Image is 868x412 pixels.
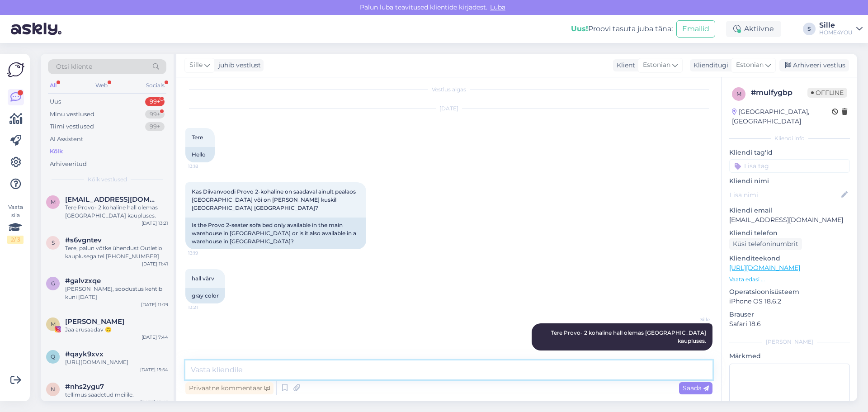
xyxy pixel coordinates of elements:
p: Safari 18.6 [729,319,850,329]
div: Hello [185,147,215,162]
div: Aktiivne [726,21,781,37]
span: Estonian [643,60,670,70]
div: [GEOGRAPHIC_DATA], [GEOGRAPHIC_DATA] [732,107,832,126]
div: Tere, palun võtke ühendust Outletio kauplusega tel [PHONE_NUMBER] [65,244,168,260]
div: Is the Provo 2-seater sofa bed only available in the main warehouse in [GEOGRAPHIC_DATA] or is it... [185,218,366,249]
span: g [51,280,55,287]
div: S [803,23,816,35]
div: Kõik [50,147,63,156]
span: s [52,239,55,246]
div: Proovi tasuta juba täna: [571,24,673,34]
p: Märkmed [729,351,850,361]
p: Brauser [729,310,850,319]
p: Kliendi nimi [729,176,850,186]
div: [DATE] 13:21 [142,220,168,227]
div: 99+ [145,122,165,131]
div: Kliendi info [729,134,850,142]
span: merilynmartinson9@gmail.com [65,195,159,204]
p: Kliendi email [729,206,850,215]
div: [DATE] 15:54 [140,366,168,373]
span: Tere [192,134,203,141]
div: [DATE] [185,104,712,113]
a: [URL][DOMAIN_NAME] [729,264,800,272]
div: Klienditugi [690,61,728,70]
span: #qayk9xvx [65,350,104,358]
div: [DATE] 15:49 [140,399,168,406]
span: Estonian [736,60,764,70]
div: Vaata siia [7,203,24,244]
div: Arhiveeri vestlus [779,59,849,71]
span: m [736,90,741,97]
div: Privaatne kommentaar [185,382,274,394]
span: Sille [189,60,203,70]
div: 99+ [145,110,165,119]
span: 13:21 [188,304,222,311]
div: [PERSON_NAME], soodustus kehtib kuni [DATE] [65,285,168,301]
span: Offline [807,88,847,98]
p: Kliendi telefon [729,228,850,238]
div: Uus [50,97,61,106]
div: Tiimi vestlused [50,122,94,131]
span: Mari Klst [65,317,124,326]
span: 13:19 [188,250,222,256]
input: Lisa tag [729,159,850,173]
div: Web [94,80,109,91]
div: Jaa arusaadav 🙃 [65,326,168,334]
div: Tere Provo- 2 kohaline hall olemas [GEOGRAPHIC_DATA] kaupluses. [65,204,168,220]
span: Luba [487,3,508,11]
a: SilleHOME4YOU [819,22,863,36]
span: Otsi kliente [56,62,92,71]
p: iPhone OS 18.6.2 [729,297,850,306]
button: Emailid [676,20,715,38]
div: Klient [613,61,635,70]
span: n [51,386,55,393]
div: 2 / 3 [7,236,24,244]
span: m [51,199,56,205]
div: Vestlus algas [185,85,712,94]
div: 99+ [145,97,165,106]
span: q [51,353,55,360]
p: Vaata edasi ... [729,275,850,284]
span: Tere Provo- 2 kohaline hall olemas [GEOGRAPHIC_DATA] kaupluses. [551,329,708,344]
div: All [48,80,58,91]
img: Askly Logo [7,61,24,78]
div: tellimus saadetud meilile. [65,391,168,399]
span: M [51,321,56,327]
span: #galvzxqe [65,277,101,285]
p: Operatsioonisüsteem [729,287,850,297]
div: [DATE] 11:09 [141,301,168,308]
b: Uus! [571,24,588,33]
div: AI Assistent [50,135,83,144]
p: Kliendi tag'id [729,148,850,157]
div: [URL][DOMAIN_NAME] [65,358,168,366]
span: Saada [683,384,709,392]
div: Socials [144,80,166,91]
div: gray color [185,288,225,303]
span: #s6vgntev [65,236,102,244]
span: #nhs2ygu7 [65,383,104,391]
div: # mulfygbp [751,87,807,98]
span: Kas Diivanvoodi Provo 2-kohaline on saadaval ainult pealaos [GEOGRAPHIC_DATA] või on [PERSON_NAME... [192,188,357,211]
div: Minu vestlused [50,110,94,119]
div: [DATE] 11:41 [142,260,168,267]
span: 13:18 [188,163,222,170]
div: juhib vestlust [215,61,261,70]
div: [PERSON_NAME] [729,338,850,346]
span: Sille [676,316,710,323]
span: 13:31 [676,351,710,358]
div: HOME4YOU [819,29,853,36]
span: Kõik vestlused [88,175,127,184]
p: [EMAIL_ADDRESS][DOMAIN_NAME] [729,215,850,225]
div: [DATE] 7:44 [142,334,168,341]
span: hall värv [192,275,214,282]
div: Sille [819,22,853,29]
div: Küsi telefoninumbrit [729,238,802,250]
input: Lisa nimi [730,190,840,200]
p: Klienditeekond [729,254,850,263]
div: Arhiveeritud [50,160,87,169]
